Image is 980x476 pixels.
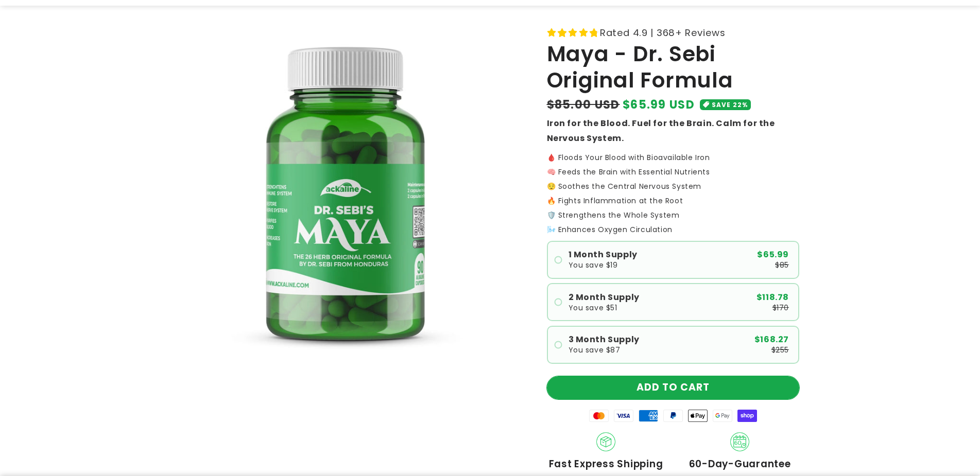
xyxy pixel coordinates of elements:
[689,458,791,470] span: 60-Day-Guarantee
[754,336,789,344] span: $168.27
[772,304,789,311] span: $170
[757,293,789,302] span: $118.78
[547,96,620,113] s: $85.00 USD
[547,376,799,399] button: ADD TO CART
[623,96,695,113] span: $65.99 USD
[775,261,789,269] span: $85
[600,24,725,41] span: Rated 4.9 | 368+ Reviews
[547,154,799,204] p: 🩸 Floods Your Blood with Bioavailable Iron 🧠 Feeds the Brain with Essential Nutrients 😌 Soothes t...
[181,24,521,364] media-gallery: Gallery Viewer
[712,99,748,110] span: SAVE 22%
[549,458,663,470] span: Fast Express Shipping
[757,251,789,259] span: $65.99
[547,117,775,144] strong: Iron for the Blood. Fuel for the Brain. Calm for the Nervous System.
[547,211,799,219] p: 🛡️ Strengthens the Whole System
[569,336,640,344] span: 3 Month Supply
[547,226,799,233] p: 🌬️ Enhances Oxygen Circulation
[569,304,617,311] span: You save $51
[569,261,618,269] span: You save $19
[569,346,621,354] span: You save $87
[569,251,638,259] span: 1 Month Supply
[771,346,789,354] span: $255
[596,432,616,452] img: Shipping.png
[730,432,750,452] img: 60_day_Guarantee.png
[547,41,799,93] h1: Maya - Dr. Sebi Original Formula
[569,293,640,302] span: 2 Month Supply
